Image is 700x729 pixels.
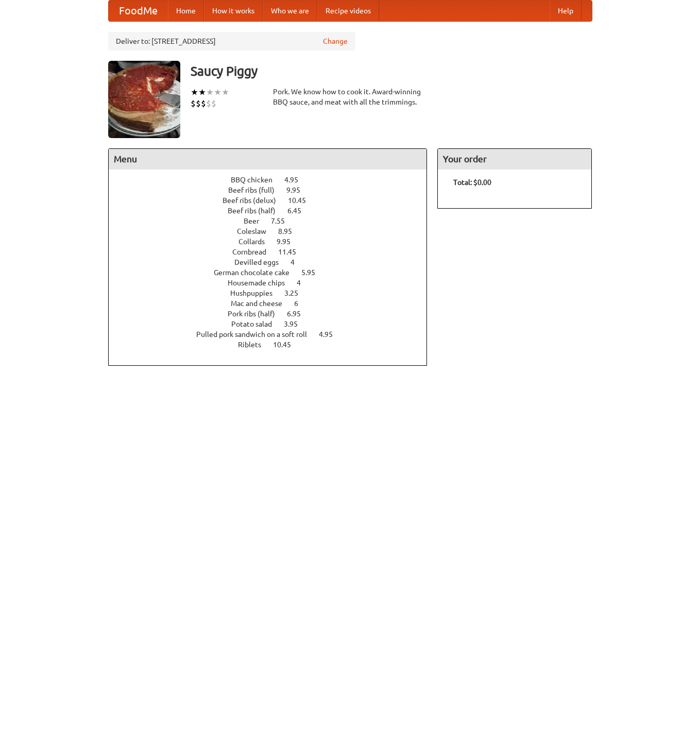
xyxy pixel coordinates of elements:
[301,268,326,277] span: 5.95
[237,227,311,235] a: Coleslaw 8.95
[231,320,317,328] a: Potato salad 3.95
[238,341,271,349] span: Riblets
[287,207,312,215] span: 6.45
[196,330,317,338] span: Pulled pork sandwich on a soft roll
[231,176,317,184] a: BBQ chicken 4.95
[191,98,196,109] li: $
[228,279,295,287] span: Housemade chips
[550,1,582,21] a: Help
[317,1,379,21] a: Recipe videos
[191,87,198,98] li: ★
[223,196,325,205] a: Beef ribs (delux) 10.45
[206,98,211,109] li: $
[273,341,301,349] span: 10.45
[232,248,277,256] span: Cornbread
[284,320,308,328] span: 3.95
[231,299,293,308] span: Mac and cheese
[228,310,285,318] span: Pork ribs (half)
[191,61,592,81] h3: Saucy Piggy
[286,186,311,194] span: 9.95
[214,268,334,277] a: German chocolate cake 5.95
[221,87,229,98] li: ★
[263,1,317,21] a: Who we are
[228,207,320,215] a: Beef ribs (half) 6.45
[168,1,204,21] a: Home
[196,98,201,109] li: $
[244,217,304,225] a: Beer 7.55
[237,227,277,235] span: Coleslaw
[230,289,317,297] a: Hushpuppies 3.25
[234,258,314,266] a: Devilled eggs 4
[284,289,309,297] span: 3.25
[284,176,309,184] span: 4.95
[214,87,221,98] li: ★
[278,248,306,256] span: 11.45
[244,217,269,225] span: Beer
[201,98,206,109] li: $
[277,238,301,246] span: 9.95
[231,299,317,308] a: Mac and cheese 6
[323,36,348,46] a: Change
[291,258,305,266] span: 4
[223,196,286,205] span: Beef ribs (delux)
[109,1,168,21] a: FoodMe
[228,310,320,318] a: Pork ribs (half) 6.95
[271,217,295,225] span: 7.55
[204,1,263,21] a: How it works
[453,178,491,187] b: Total: $0.00
[238,238,275,246] span: Collards
[214,268,300,277] span: German chocolate cake
[288,196,316,205] span: 10.45
[231,320,282,328] span: Potato salad
[228,207,286,215] span: Beef ribs (half)
[294,299,309,308] span: 6
[287,310,311,318] span: 6.95
[438,149,591,169] h4: Your order
[231,176,283,184] span: BBQ chicken
[198,87,206,98] li: ★
[109,149,427,169] h4: Menu
[297,279,311,287] span: 4
[234,258,289,266] span: Devilled eggs
[319,330,343,338] span: 4.95
[278,227,302,235] span: 8.95
[273,87,428,107] div: Pork. We know how to cook it. Award-winning BBQ sauce, and meat with all the trimmings.
[108,61,180,138] img: angular.jpg
[238,238,310,246] a: Collards 9.95
[228,186,319,194] a: Beef ribs (full) 9.95
[238,341,310,349] a: Riblets 10.45
[228,279,320,287] a: Housemade chips 4
[108,32,355,50] div: Deliver to: [STREET_ADDRESS]
[230,289,283,297] span: Hushpuppies
[206,87,214,98] li: ★
[196,330,352,338] a: Pulled pork sandwich on a soft roll 4.95
[211,98,216,109] li: $
[232,248,315,256] a: Cornbread 11.45
[228,186,285,194] span: Beef ribs (full)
